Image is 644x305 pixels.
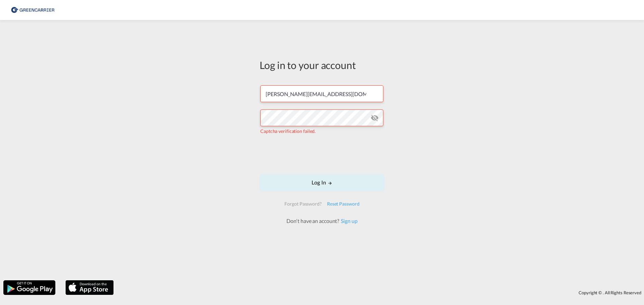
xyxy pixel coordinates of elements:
a: Sign up [339,218,357,224]
div: Don't have an account? [279,217,365,225]
img: google.png [3,280,56,296]
img: 8cf206808afe11efa76fcd1e3d746489.png [10,3,55,18]
span: Captcha verification failed. [260,128,316,134]
div: Reset Password [324,198,362,210]
img: apple.png [65,280,114,296]
iframe: reCAPTCHA [271,141,373,167]
input: Enter email/phone number [260,85,383,102]
div: Forgot Password? [282,198,324,210]
div: Copyright © . All Rights Reserved [117,287,644,298]
div: Log in to your account [260,58,384,72]
md-icon: icon-eye-off [371,114,379,122]
button: LOGIN [260,174,384,191]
